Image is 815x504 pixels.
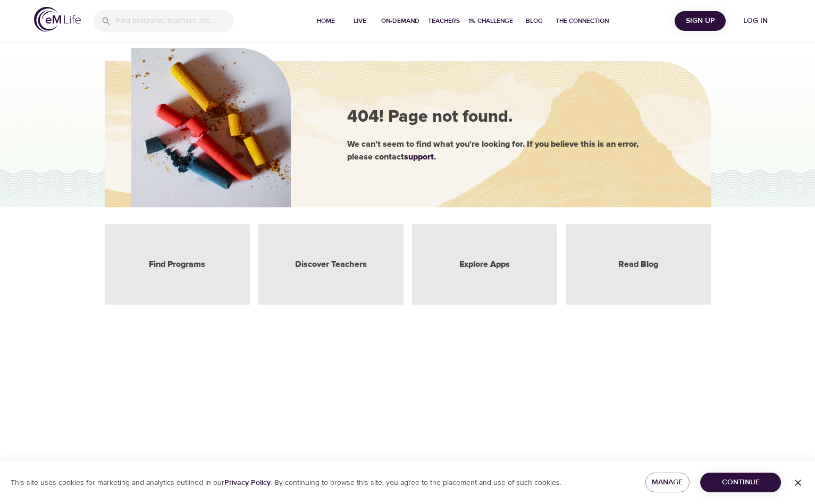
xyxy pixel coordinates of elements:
a: Read Blog [618,258,658,271]
a: support [404,153,434,161]
button: Manage [645,473,690,492]
span: On-Demand [381,15,419,27]
span: Manage [654,476,682,489]
img: logo [34,7,81,32]
span: The Connection [556,15,609,27]
span: Blog [522,15,547,27]
div: 404! Page not found. [347,105,677,130]
a: Privacy Policy [224,478,271,488]
a: Explore Apps [459,258,510,271]
span: Log in [734,14,777,28]
input: Find programs, teachers, etc... [116,10,234,32]
span: Continue [709,476,772,489]
div: We can't seem to find what you're looking for. If you believe this is an error, please contact . [347,138,677,163]
img: hero [131,48,291,207]
span: Sign Up [679,14,721,28]
span: Live [347,15,373,27]
button: Log in [730,11,781,31]
button: Continue [700,473,781,492]
span: Home [313,15,339,27]
button: Sign Up [675,11,726,31]
span: 1% Challenge [468,15,513,27]
a: Find Programs [149,258,205,271]
a: Discover Teachers [295,258,367,271]
span: Teachers [428,15,460,27]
